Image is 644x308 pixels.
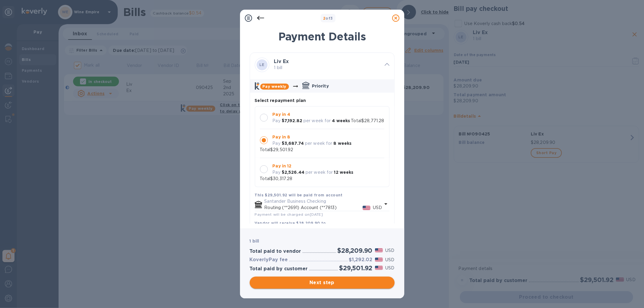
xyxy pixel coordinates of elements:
[312,83,329,89] p: Priority
[255,221,326,225] b: Vendor will receive $28,209.90 to
[323,16,325,21] span: 2
[306,169,333,176] p: per week for
[282,170,304,175] b: $2,526.44
[260,176,293,182] p: Total $30,317.28
[263,84,287,89] b: Pay weekly
[273,112,290,117] b: Pay in 4
[273,118,280,124] p: Pay
[375,266,383,270] img: USD
[349,257,373,263] h3: $1,292.02
[303,118,331,124] p: per week for
[385,257,394,263] p: USD
[250,266,308,272] h3: Total paid by customer
[273,169,280,176] p: Pay
[250,30,395,43] h1: Payment Details
[250,239,259,243] b: 1 bill
[363,206,371,210] img: USD
[255,98,306,103] b: Select repayment plan
[334,170,354,175] b: 12 weeks
[375,258,383,262] img: USD
[273,164,292,168] b: Pay in 12
[282,141,304,146] b: $3,687.74
[255,212,323,217] span: Payment will be charged on [DATE]
[250,249,301,254] h3: Total paid to vendor
[337,247,372,254] h2: $28,209.90
[282,118,302,123] b: $7,192.82
[274,59,289,64] b: Liv Ex
[250,257,288,263] h3: KoverlyPay fee
[334,141,352,146] b: 8 weeks
[250,53,394,77] div: LELiv Ex 1 bill
[264,205,363,211] p: Routing (**2691) Account (**7813)
[385,247,394,254] p: USD
[273,135,290,139] b: Pay in 8
[260,147,293,153] p: Total $29,501.92
[264,198,382,205] p: Santander Business Checking
[323,16,333,21] b: of 3
[305,140,332,147] p: per week for
[255,279,390,286] span: Next step
[351,118,384,124] p: Total $28,771.28
[274,65,380,71] p: 1 bill
[255,193,343,197] b: This $29,501.92 will be paid from account
[250,277,395,289] button: Next step
[385,265,394,271] p: USD
[339,264,372,272] h2: $29,501.92
[273,140,280,147] p: Pay
[259,62,264,67] b: LE
[375,248,383,252] img: USD
[373,205,382,211] p: USD
[332,118,350,123] b: 4 weeks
